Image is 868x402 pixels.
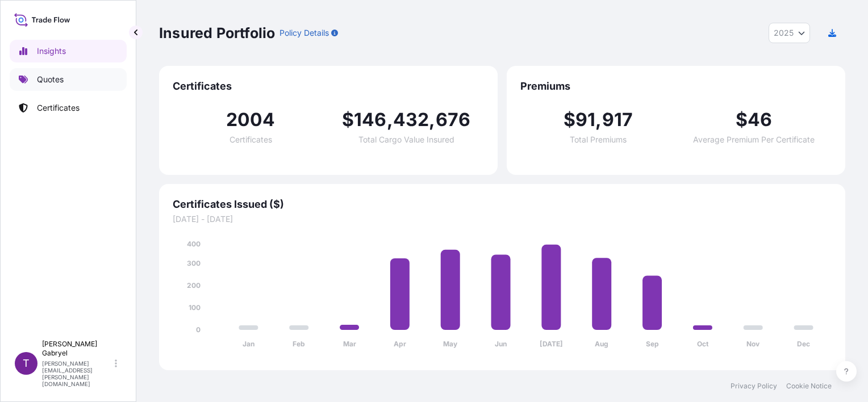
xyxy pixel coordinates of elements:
[393,111,429,129] span: 432
[187,281,201,290] tspan: 200
[42,340,112,358] p: [PERSON_NAME] Gabryel
[354,111,387,129] span: 146
[429,111,435,129] span: ,
[343,340,356,348] tspan: Mar
[736,111,748,129] span: $
[394,340,406,348] tspan: Apr
[570,136,627,144] span: Total Premiums
[731,382,777,391] a: Privacy Policy
[37,102,80,114] p: Certificates
[189,303,201,312] tspan: 100
[173,79,484,93] span: Certificates
[595,340,608,348] tspan: Aug
[37,45,66,57] p: Insights
[540,340,563,348] tspan: [DATE]
[748,111,772,129] span: 46
[187,240,201,248] tspan: 400
[495,340,507,348] tspan: Jun
[42,360,112,387] p: [PERSON_NAME][EMAIL_ADDRESS][PERSON_NAME][DOMAIN_NAME]
[595,111,602,129] span: ,
[37,74,64,85] p: Quotes
[575,111,595,129] span: 91
[10,68,127,91] a: Quotes
[602,111,633,129] span: 917
[520,79,832,93] span: Premiums
[279,27,329,39] p: Policy Details
[173,198,832,211] span: Certificates Issued ($)
[23,358,30,369] span: T
[436,111,471,129] span: 676
[564,111,575,129] span: $
[797,340,810,348] tspan: Dec
[243,340,254,348] tspan: Jan
[187,259,201,267] tspan: 300
[226,111,276,129] span: 2004
[10,97,127,119] a: Certificates
[10,40,127,62] a: Insights
[293,340,305,348] tspan: Feb
[786,382,832,391] a: Cookie Notice
[746,340,760,348] tspan: Nov
[443,340,458,348] tspan: May
[229,136,272,144] span: Certificates
[173,213,832,225] span: [DATE] - [DATE]
[358,136,454,144] span: Total Cargo Value Insured
[159,24,275,42] p: Insured Portfolio
[196,325,201,334] tspan: 0
[693,136,815,144] span: Average Premium Per Certificate
[769,23,810,43] button: Year Selector
[646,340,659,348] tspan: Sep
[387,111,393,129] span: ,
[774,27,794,39] span: 2025
[342,111,354,129] span: $
[697,340,709,348] tspan: Oct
